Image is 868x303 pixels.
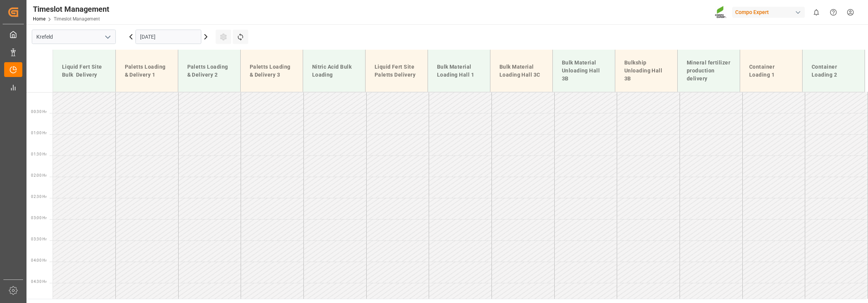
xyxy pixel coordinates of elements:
[33,16,45,22] a: Home
[31,173,47,177] span: 02:00 Hr
[309,60,359,82] div: Nitric Acid Bulk Loading
[59,60,109,82] div: Liquid Fert Site Bulk Delivery
[184,60,234,82] div: Paletts Loading & Delivery 2
[621,56,671,86] div: Bulkship Unloading Hall 3B
[808,4,825,21] button: show 0 new notifications
[31,131,47,135] span: 01:00 Hr
[496,60,546,82] div: Bulk Material Loading Hall 3C
[31,195,47,199] span: 02:30 Hr
[715,6,727,19] img: Screenshot%202023-09-29%20at%2010.02.21.png_1712312052.png
[135,30,201,44] input: DD.MM.YYYY
[809,60,859,82] div: Container Loading 2
[732,7,805,18] div: Compo Expert
[434,60,484,82] div: Bulk Material Loading Hall 1
[684,56,734,86] div: Mineral fertilizer production delivery
[825,4,842,21] button: Help Center
[732,5,808,19] button: Compo Expert
[559,56,609,86] div: Bulk Material Unloading Hall 3B
[31,216,47,220] span: 03:00 Hr
[31,258,47,262] span: 04:00 Hr
[372,60,422,82] div: Liquid Fert Site Paletts Delivery
[31,110,47,114] span: 00:30 Hr
[247,60,297,82] div: Paletts Loading & Delivery 3
[746,60,796,82] div: Container Loading 1
[31,152,47,156] span: 01:30 Hr
[33,3,109,15] div: Timeslot Management
[31,279,47,284] span: 04:30 Hr
[122,60,172,82] div: Paletts Loading & Delivery 1
[31,237,47,241] span: 03:30 Hr
[102,31,113,43] button: open menu
[32,30,116,44] input: Type to search/select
